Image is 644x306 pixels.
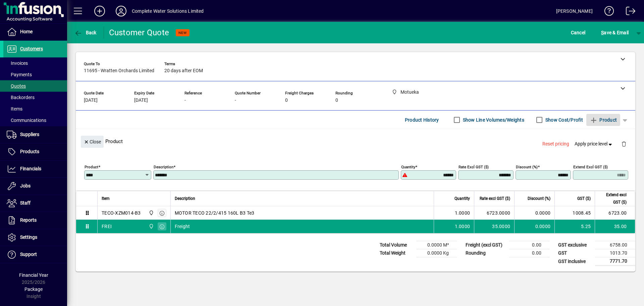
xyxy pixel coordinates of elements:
[3,24,67,40] a: Home
[110,5,132,17] button: Profile
[573,165,608,169] mat-label: Extend excl GST ($)
[417,241,457,249] td: 0.0000 M³
[24,287,43,292] span: Package
[3,115,67,126] a: Communications
[154,165,173,169] mat-label: Description
[586,114,620,126] button: Product
[405,115,439,125] span: Product History
[235,98,236,103] span: -
[575,140,613,147] span: Apply price level
[571,27,586,38] span: Cancel
[590,115,617,125] span: Product
[401,165,415,169] mat-label: Quantity
[462,249,509,257] td: Rounding
[376,241,417,249] td: Total Volume
[147,209,155,217] span: Motueka
[335,98,338,103] span: 0
[7,106,22,112] span: Items
[455,210,470,216] span: 1.0000
[3,80,67,92] a: Quotes
[184,98,186,103] span: -
[554,206,595,220] td: 1008.45
[72,27,98,39] button: Back
[417,249,457,257] td: 0.0000 Kg
[598,27,632,39] button: Save & Email
[85,165,98,169] mat-label: Product
[480,195,510,202] span: Rate excl GST ($)
[3,143,67,160] a: Products
[84,136,101,147] span: Close
[555,257,595,266] td: GST inclusive
[3,195,67,212] a: Staff
[509,241,549,249] td: 0.00
[134,98,148,103] span: [DATE]
[84,98,98,103] span: [DATE]
[132,6,204,16] div: Complete Water Solutions Limited
[20,166,41,171] span: Financials
[7,83,26,89] span: Quotes
[509,249,549,257] td: 0.00
[402,114,442,126] button: Product History
[102,210,141,216] div: TECO-XZM014-B3
[3,103,67,115] a: Items
[616,136,632,152] button: Delete
[459,165,489,169] mat-label: Rate excl GST ($)
[595,220,635,233] td: 35.00
[7,95,35,100] span: Backorders
[621,1,636,23] a: Logout
[7,118,46,123] span: Communications
[616,141,632,147] app-page-header-button: Delete
[577,195,591,202] span: GST ($)
[3,69,67,80] a: Payments
[20,183,31,188] span: Jobs
[175,210,255,216] span: MOTOR TECO 22/2/415 160L B3 Te3
[89,5,110,17] button: Add
[3,161,67,177] a: Financials
[462,241,509,249] td: Freight (excl GST)
[67,27,104,39] app-page-header-button: Back
[20,149,39,154] span: Products
[540,138,572,150] button: Reset pricing
[595,257,635,266] td: 7771.70
[7,60,28,66] span: Invoices
[544,117,583,123] label: Show Cost/Profit
[595,206,635,220] td: 6723.00
[599,191,627,206] span: Extend excl GST ($)
[20,29,33,34] span: Home
[175,223,190,230] span: Freight
[556,6,593,16] div: [PERSON_NAME]
[109,27,169,38] div: Customer Quote
[20,46,43,51] span: Customers
[76,129,635,154] div: Product
[601,27,629,38] span: ave & Email
[599,1,614,23] a: Knowledge Base
[514,220,554,233] td: 0.0000
[601,30,604,35] span: S
[555,241,595,249] td: GST exclusive
[19,272,48,278] span: Financial Year
[462,117,524,123] label: Show Line Volumes/Weights
[20,234,37,240] span: Settings
[164,68,203,74] span: 20 days after EOM
[7,72,32,77] span: Payments
[555,249,595,257] td: GST
[516,165,538,169] mat-label: Discount (%)
[528,195,550,202] span: Discount (%)
[84,68,154,74] span: 11695 - Wratten Orchards Limited
[595,249,635,257] td: 1013.70
[3,246,67,263] a: Support
[542,140,569,147] span: Reset pricing
[569,27,587,39] button: Cancel
[3,57,67,69] a: Invoices
[20,200,31,206] span: Staff
[478,210,510,216] div: 6723.0000
[376,249,417,257] td: Total Weight
[175,195,195,202] span: Description
[454,195,470,202] span: Quantity
[79,138,105,144] app-page-header-button: Close
[147,223,155,230] span: Motueka
[514,206,554,220] td: 0.0000
[20,217,37,223] span: Reports
[102,223,112,230] div: FREI
[3,92,67,103] a: Backorders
